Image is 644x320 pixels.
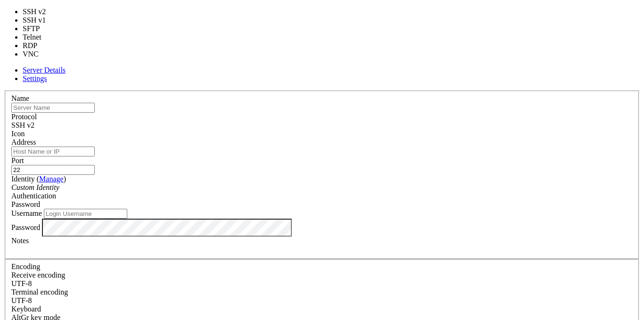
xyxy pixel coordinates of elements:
label: Authentication [11,192,56,200]
input: Login Username [44,209,127,219]
i: Custom Identity [11,183,59,191]
input: Port Number [11,165,95,175]
li: RDP [23,41,57,50]
label: Name [11,94,29,102]
label: Icon [11,130,25,138]
div: UTF-8 [11,296,633,305]
li: SSH v1 [23,16,57,25]
label: Username [11,209,42,217]
div: Custom Identity [11,183,633,192]
a: Settings [23,74,47,82]
li: SSH v2 [23,8,57,16]
span: Password [11,200,40,208]
div: Password [11,200,633,209]
label: Port [11,156,24,164]
li: SFTP [23,25,57,33]
label: Password [11,223,40,231]
span: ( ) [37,175,66,183]
label: Set the expected encoding for data received from the host. If the encodings do not match, visual ... [11,271,65,279]
label: Encoding [11,263,40,271]
label: Address [11,138,36,146]
label: Identity [11,175,66,183]
span: SSH v2 [11,121,34,129]
label: Notes [11,237,29,245]
li: Telnet [23,33,57,41]
span: UTF-8 [11,279,32,287]
label: Keyboard [11,305,41,313]
a: Server Details [23,66,66,74]
a: Manage [39,175,64,183]
input: Host Name or IP [11,147,95,156]
div: UTF-8 [11,279,633,288]
div: SSH v2 [11,121,633,130]
span: UTF-8 [11,296,32,304]
input: Server Name [11,103,95,113]
label: Protocol [11,113,37,121]
label: The default terminal encoding. ISO-2022 enables character map translations (like graphics maps). ... [11,288,68,296]
li: VNC [23,50,57,58]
